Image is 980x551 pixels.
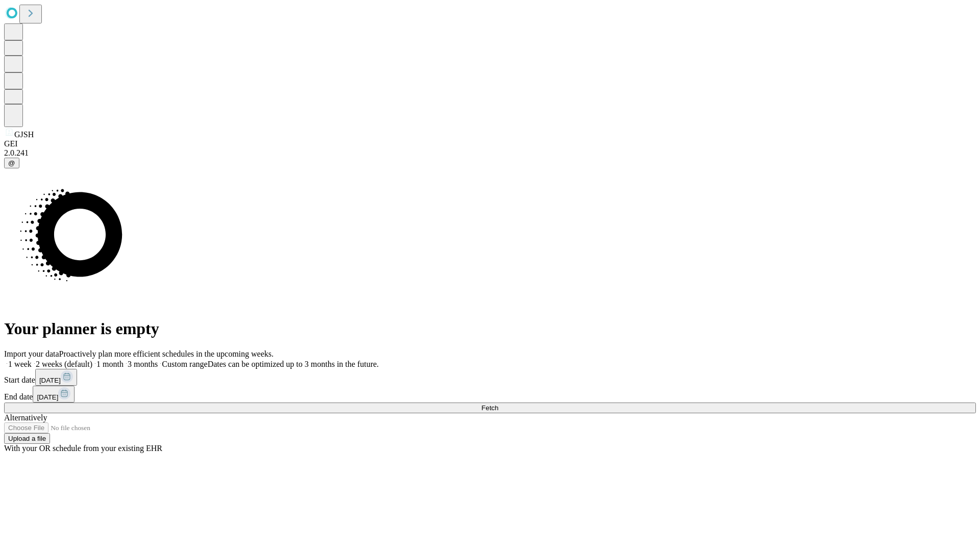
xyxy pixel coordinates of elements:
button: Fetch [4,403,976,413]
span: 1 month [96,360,124,368]
span: Proactively plan more efficient schedules in the upcoming weeks. [59,349,274,358]
button: Upload a file [4,433,50,444]
div: 2.0.241 [4,148,976,158]
span: Import your data [4,349,59,358]
div: End date [4,386,976,403]
div: Start date [4,369,976,386]
span: [DATE] [37,393,58,401]
span: @ [8,159,15,167]
span: Custom range [162,360,207,368]
div: GEI [4,139,976,148]
span: Dates can be optimized up to 3 months in the future. [208,360,379,368]
span: With your OR schedule from your existing EHR [4,444,162,453]
span: [DATE] [39,377,61,384]
h1: Your planner is empty [4,319,976,338]
span: 3 months [128,360,158,368]
span: 1 week [8,360,32,368]
button: [DATE] [35,369,77,386]
span: 2 weeks (default) [36,360,92,368]
span: Fetch [481,404,498,412]
button: [DATE] [33,386,75,403]
span: Alternatively [4,413,47,422]
button: @ [4,158,19,168]
span: GJSH [14,130,34,139]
